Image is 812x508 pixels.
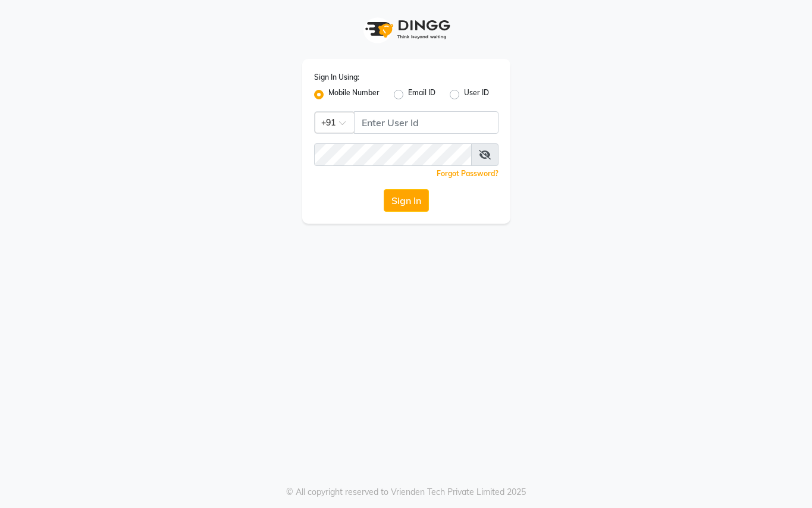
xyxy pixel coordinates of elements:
[464,87,489,102] label: User ID
[314,143,472,166] input: Username
[314,72,359,83] label: Sign In Using:
[359,12,454,47] img: logo1.svg
[328,87,380,102] label: Mobile Number
[384,189,429,212] button: Sign In
[408,87,435,102] label: Email ID
[437,169,499,178] a: Forgot Password?
[354,111,499,134] input: Username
